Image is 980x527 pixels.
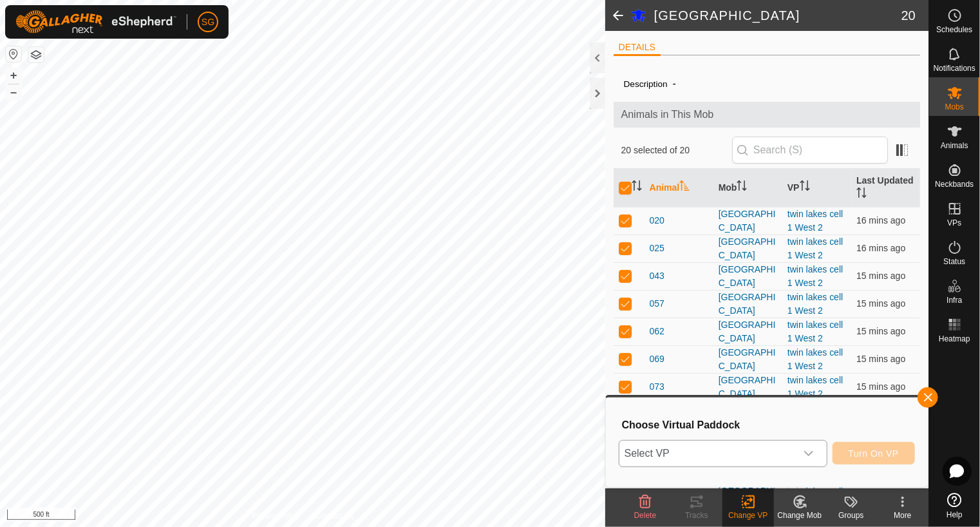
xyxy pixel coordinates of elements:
div: [GEOGRAPHIC_DATA] [719,346,777,373]
span: Turn On VP [849,448,899,459]
span: 020 [650,214,664,227]
a: twin lakes cell 1 West 2 [787,209,843,233]
th: Mob [713,169,782,207]
div: Change VP [722,510,774,521]
a: Privacy Policy [252,510,300,522]
a: twin lakes cell 1 West 2 [787,320,843,343]
span: 057 [650,297,664,311]
span: Delete [634,511,657,520]
div: [GEOGRAPHIC_DATA] [719,291,777,318]
span: 25 Aug 2025, 8:05 am [856,215,905,225]
th: Last Updated [851,169,920,207]
div: Tracks [671,510,722,521]
span: 043 [650,269,664,283]
div: [GEOGRAPHIC_DATA] [719,374,777,401]
p-sorticon: Activate to sort [856,189,867,200]
a: twin lakes cell 1 West 2 [787,264,843,288]
span: Neckbands [935,180,974,188]
button: Map Layers [28,47,44,62]
div: Change Mob [774,510,825,521]
span: SG [202,15,214,29]
img: Gallagher Logo [15,10,176,34]
h3: Choose Virtual Paddock [622,419,915,431]
button: Turn On VP [833,442,915,465]
p-sorticon: Activate to sort [679,182,690,193]
span: Help [947,511,963,519]
span: Select VP [619,441,796,466]
span: - [668,73,681,94]
a: twin lakes cell 1 West 2 [787,292,843,316]
span: 25 Aug 2025, 8:05 am [856,243,905,253]
div: [GEOGRAPHIC_DATA] [719,318,777,345]
span: 25 Aug 2025, 8:06 am [856,271,905,281]
span: Animals [941,142,968,149]
span: 20 selected of 20 [621,144,732,157]
span: Mobs [945,103,964,111]
div: Groups [825,510,877,521]
button: – [6,84,21,100]
span: Status [943,258,965,265]
span: VPs [947,219,961,227]
th: Animal [645,169,713,207]
li: DETAILS [614,41,661,56]
th: VP [782,169,851,207]
span: Heatmap [939,335,970,343]
span: 073 [650,380,664,394]
span: Notifications [934,64,975,72]
span: 25 Aug 2025, 8:06 am [856,381,905,392]
div: [GEOGRAPHIC_DATA] [719,235,777,262]
p-sorticon: Activate to sort [632,182,642,193]
div: dropdown trigger [796,441,822,466]
button: + [6,68,21,83]
span: 25 Aug 2025, 8:06 am [856,298,905,309]
div: [GEOGRAPHIC_DATA] [719,207,777,235]
span: 25 Aug 2025, 8:06 am [856,326,905,336]
span: Animals in This Mob [621,107,913,122]
a: Help [929,488,980,524]
span: Infra [947,296,962,304]
button: Reset Map [6,46,21,62]
span: Schedules [936,26,972,34]
span: 25 Aug 2025, 8:06 am [856,354,905,364]
div: [GEOGRAPHIC_DATA] [719,263,777,290]
div: More [877,510,928,521]
label: Description [624,79,668,89]
a: Contact Us [316,510,353,522]
p-sorticon: Activate to sort [800,182,810,193]
h2: [GEOGRAPHIC_DATA] [654,8,901,23]
span: 062 [650,325,664,338]
input: Search (S) [732,137,888,164]
a: twin lakes cell 1 West 2 [787,236,843,260]
a: twin lakes cell 1 West 2 [787,375,843,399]
span: 20 [901,6,916,25]
p-sorticon: Activate to sort [737,182,747,193]
span: 069 [650,352,664,366]
a: twin lakes cell 1 West 2 [787,347,843,371]
span: 025 [650,242,664,255]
